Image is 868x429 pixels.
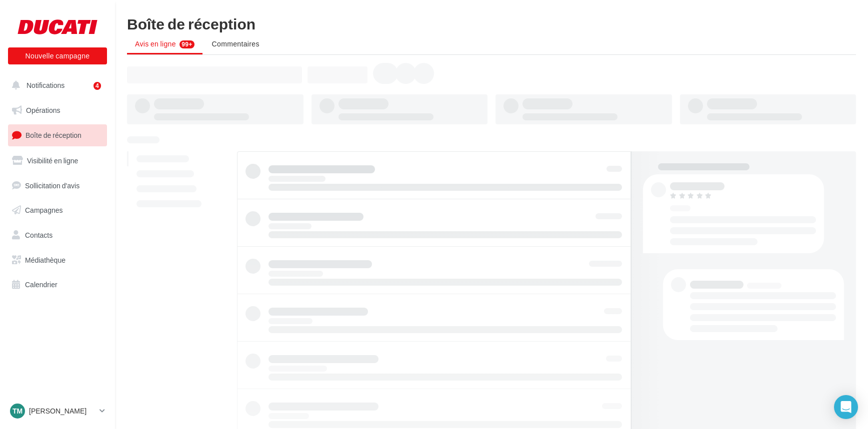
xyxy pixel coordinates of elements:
a: Calendrier [6,274,109,295]
a: Sollicitation d'avis [6,175,109,196]
span: Boîte de réception [25,131,81,139]
span: Contacts [25,231,52,239]
div: Boîte de réception [127,16,856,31]
a: Opérations [6,100,109,121]
a: Campagnes [6,200,109,221]
a: TM [PERSON_NAME] [8,402,107,421]
p: [PERSON_NAME] [29,406,95,416]
span: Campagnes [25,206,63,214]
span: Sollicitation d'avis [25,181,79,189]
a: Visibilité en ligne [6,150,109,171]
button: Notifications 4 [6,75,105,96]
a: Boîte de réception [6,124,109,146]
div: 4 [93,82,101,90]
a: Contacts [6,225,109,246]
div: Open Intercom Messenger [834,395,858,419]
span: Visibilité en ligne [27,156,78,165]
a: Médiathèque [6,250,109,271]
span: Notifications [26,81,64,89]
span: TM [12,406,22,416]
button: Nouvelle campagne [8,47,107,64]
span: Opérations [26,106,60,114]
span: Commentaires [212,39,259,48]
span: Médiathèque [25,256,65,264]
span: Calendrier [25,280,57,289]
